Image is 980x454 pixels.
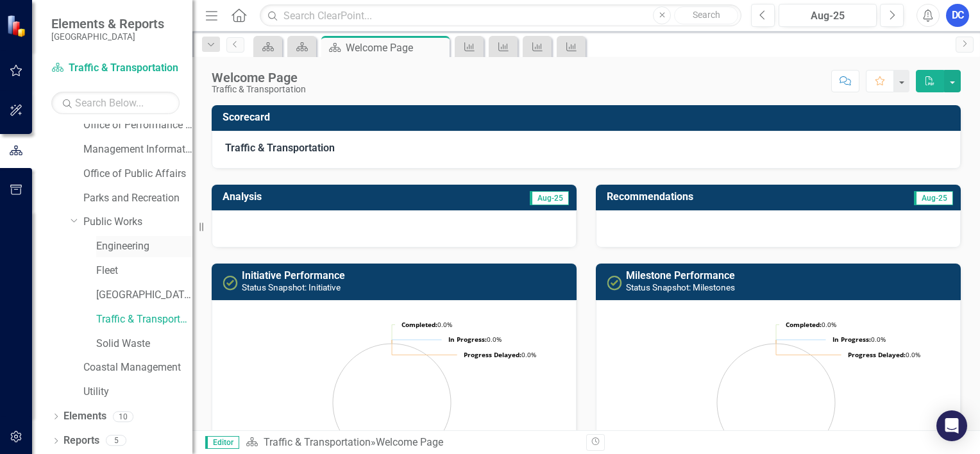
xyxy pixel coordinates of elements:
a: Coastal Management [83,360,192,375]
strong: Traffic & Transportation [225,142,335,154]
span: Search [693,10,720,20]
a: Office of Performance & Transparency [83,118,192,133]
img: ClearPoint Strategy [6,14,29,37]
img: Completed [223,275,238,290]
a: Traffic & Transportation [96,312,192,327]
span: Editor [205,436,239,449]
input: Search ClearPoint... [260,4,741,27]
a: Elements [63,409,106,424]
img: Completed [607,275,622,290]
text: 0.0% [848,350,920,359]
tspan: Progress Delayed: [848,350,906,359]
a: Reports [63,433,99,448]
span: Aug-25 [530,191,569,205]
a: Traffic & Transportation [51,61,180,76]
div: » [246,435,577,450]
button: Search [674,6,738,24]
small: Status Snapshot: Initiative [242,282,341,292]
tspan: Completed: [786,320,822,329]
button: Aug-25 [779,4,877,27]
a: Fleet [96,264,192,278]
span: Aug-25 [914,191,953,205]
text: 0.0% [401,320,452,329]
div: Welcome Page [212,71,306,85]
tspan: In Progress: [832,335,871,344]
div: 10 [113,411,133,422]
tspan: Completed: [401,320,437,329]
h3: Recommendations [607,191,844,203]
a: Public Works [83,215,192,230]
text: 0.0% [786,320,836,329]
div: Open Intercom Messenger [936,410,967,441]
a: Initiative Performance [242,269,345,282]
a: Solid Waste [96,337,192,351]
small: Status Snapshot: Milestones [626,282,735,292]
h3: Analysis [223,191,394,203]
input: Search Below... [51,92,180,114]
a: Traffic & Transportation [264,436,371,448]
a: [GEOGRAPHIC_DATA] [96,288,192,303]
text: 0.0% [464,350,536,359]
text: 0.0% [832,335,886,344]
button: DC [946,4,969,27]
div: Aug-25 [783,8,872,24]
tspan: In Progress: [448,335,487,344]
h3: Scorecard [223,112,954,123]
tspan: Progress Delayed: [464,350,521,359]
div: Traffic & Transportation [212,85,306,94]
a: Milestone Performance [626,269,735,282]
a: Utility [83,385,192,399]
div: Welcome Page [376,436,443,448]
div: Welcome Page [346,40,446,56]
div: 5 [106,435,126,446]
text: 0.0% [448,335,502,344]
a: Engineering [96,239,192,254]
a: Office of Public Affairs [83,167,192,181]
a: Management Information Systems [83,142,192,157]
span: Elements & Reports [51,16,164,31]
small: [GEOGRAPHIC_DATA] [51,31,164,42]
a: Parks and Recreation [83,191,192,206]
